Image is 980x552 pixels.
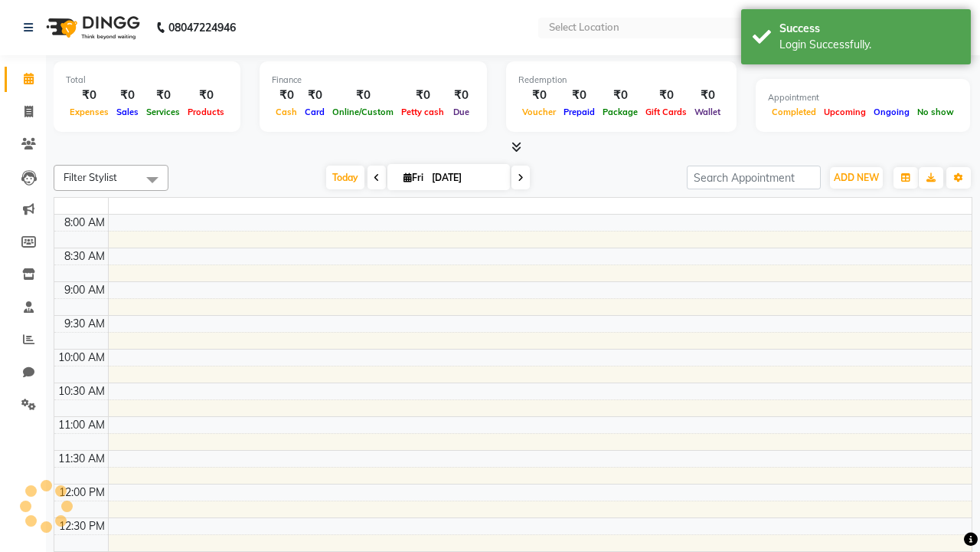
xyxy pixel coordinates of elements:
[328,107,397,117] span: Online/Custom
[184,87,228,104] div: ₹0
[549,20,619,35] div: Select Location
[55,451,108,467] div: 11:30 AM
[448,87,475,104] div: ₹0
[56,485,108,501] div: 12:00 PM
[113,107,142,117] span: Sales
[913,107,958,117] span: No show
[599,87,642,104] div: ₹0
[326,166,364,189] span: Today
[66,74,228,87] div: Total
[691,107,724,117] span: Wallet
[768,91,958,104] div: Appointment
[691,87,724,104] div: ₹0
[427,166,504,189] input: 2025-10-03
[328,87,397,104] div: ₹0
[599,107,642,117] span: Package
[518,107,560,117] span: Voucher
[642,87,691,104] div: ₹0
[870,107,913,117] span: Ongoing
[39,6,144,49] img: logo
[55,417,108,433] div: 11:00 AM
[779,37,959,53] div: Login Successfully.
[113,87,142,104] div: ₹0
[61,282,108,298] div: 9:00 AM
[184,107,228,117] span: Products
[687,166,821,189] input: Search Appointment
[560,87,599,104] div: ₹0
[64,171,117,183] span: Filter Stylist
[301,87,328,104] div: ₹0
[397,87,448,104] div: ₹0
[272,87,301,104] div: ₹0
[400,172,427,183] span: Fri
[168,6,236,49] b: 08047224946
[61,248,108,264] div: 8:30 AM
[56,518,108,534] div: 12:30 PM
[55,383,108,399] div: 10:30 AM
[768,107,820,117] span: Completed
[830,167,883,189] button: ADD NEW
[642,107,691,117] span: Gift Cards
[518,87,560,104] div: ₹0
[55,350,108,366] div: 10:00 AM
[820,107,870,117] span: Upcoming
[449,107,473,117] span: Due
[272,74,475,87] div: Finance
[779,21,959,37] div: Success
[142,107,184,117] span: Services
[397,107,448,117] span: Petty cash
[560,107,599,117] span: Prepaid
[66,87,113,104] div: ₹0
[301,107,328,117] span: Card
[272,107,301,117] span: Cash
[518,74,724,87] div: Redemption
[61,316,108,332] div: 9:30 AM
[61,215,108,231] div: 8:00 AM
[142,87,184,104] div: ₹0
[66,107,113,117] span: Expenses
[834,172,879,183] span: ADD NEW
